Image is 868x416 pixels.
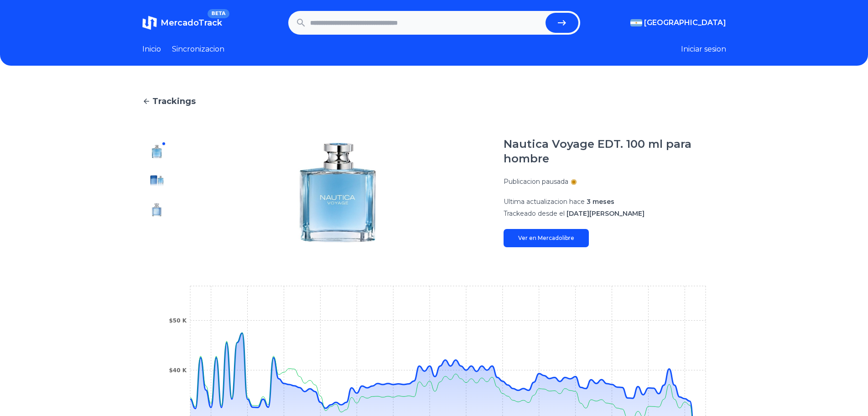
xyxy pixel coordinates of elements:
a: Inicio [142,44,161,55]
span: [GEOGRAPHIC_DATA] [644,17,726,28]
a: Sincronizacion [172,44,224,55]
span: Ultima actualizacion hace [504,198,585,206]
span: BETA [208,9,229,18]
a: Trackings [142,95,726,108]
img: Nautica Voyage EDT. 100 ml para hombre [150,173,164,188]
a: Ver en Mercadolibre [504,229,589,247]
button: Iniciar sesion [681,44,726,55]
button: [GEOGRAPHIC_DATA] [630,17,726,28]
img: MercadoTrack [142,16,157,30]
tspan: $40 K [169,367,187,374]
img: Nautica Voyage EDT. 100 ml para hombre [150,203,164,217]
span: [DATE][PERSON_NAME] [567,209,645,218]
span: MercadoTrack [161,18,222,28]
img: Nautica Voyage EDT. 100 ml para hombre [150,144,164,159]
p: Publicacion pausada [504,177,568,186]
a: MercadoTrackBETA [142,16,222,30]
h1: Nautica Voyage EDT. 100 ml para hombre [504,137,726,166]
span: Trackings [152,95,196,108]
span: 3 meses [587,198,614,206]
img: Argentina [630,19,642,26]
span: Trackeado desde el [504,209,565,218]
tspan: $50 K [169,317,187,324]
img: Nautica Voyage EDT. 100 ml para hombre [190,137,485,247]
